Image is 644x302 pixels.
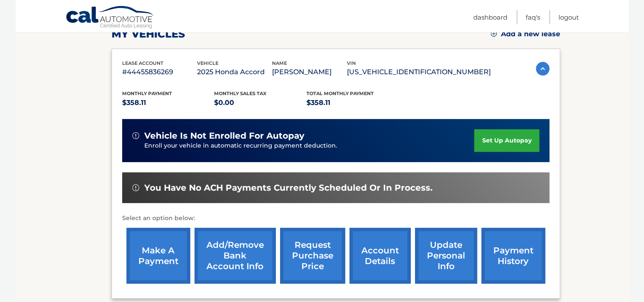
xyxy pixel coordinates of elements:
[306,97,399,109] p: $358.11
[122,60,163,66] span: lease account
[144,141,475,151] p: Enroll your vehicle in automatic recurring payment deduction.
[122,90,172,96] span: Monthly Payment
[536,62,550,75] img: accordion-active.svg
[132,184,139,191] img: alert-white.svg
[112,28,185,41] h2: my vehicles
[122,97,215,109] p: $358.11
[66,6,155,30] a: Cal Automotive
[197,60,218,66] span: vehicle
[491,31,497,37] img: add.svg
[122,66,197,78] p: #44455836269
[474,129,539,152] a: set up autopay
[558,10,579,24] a: Logout
[272,66,347,78] p: [PERSON_NAME]
[195,228,276,284] a: Add/Remove bank account info
[347,60,356,66] span: vin
[415,228,477,284] a: update personal info
[144,183,432,193] span: You have no ACH payments currently scheduled or in process.
[272,60,287,66] span: name
[347,66,491,78] p: [US_VEHICLE_IDENTIFICATION_NUMBER]
[481,228,545,284] a: payment history
[214,90,266,96] span: Monthly sales Tax
[197,66,272,78] p: 2025 Honda Accord
[126,228,190,284] a: make a payment
[144,131,304,141] span: vehicle is not enrolled for autopay
[306,90,374,96] span: Total Monthly Payment
[122,213,550,224] p: Select an option below:
[214,97,306,109] p: $0.00
[526,10,540,24] a: FAQ's
[349,228,411,284] a: account details
[473,10,507,24] a: Dashboard
[491,30,560,38] a: Add a new lease
[280,228,345,284] a: request purchase price
[132,132,139,139] img: alert-white.svg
